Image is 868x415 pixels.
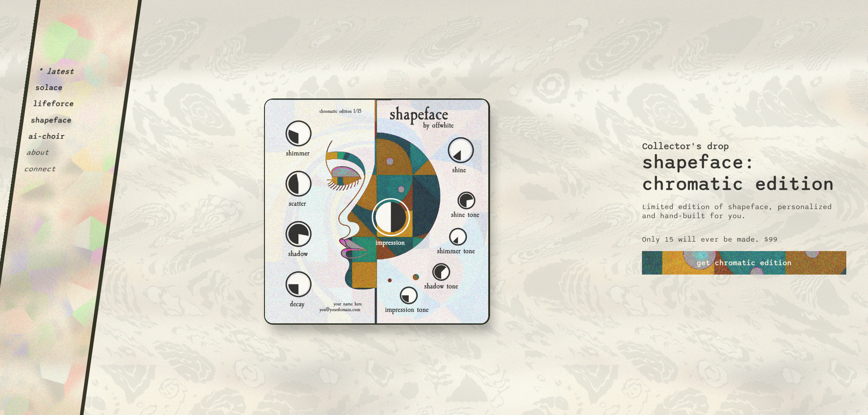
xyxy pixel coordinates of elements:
[26,148,50,157] button: about
[35,83,63,92] button: solace
[642,152,846,195] h2: shapeface: chromatic edition
[33,99,75,108] button: lifeforce
[24,164,57,173] button: connect
[264,98,490,325] img: shapeface collectors
[37,67,75,76] button: * latest
[642,141,729,152] h3: Collector's drop
[30,116,72,125] button: shapeface
[642,202,846,220] p: Limited edition of shapeface, personalized and hand-built for you.
[642,251,846,275] a: get chromatic edition
[28,132,66,141] button: ai-choir
[642,235,778,244] p: Only 15 will ever be made. $99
